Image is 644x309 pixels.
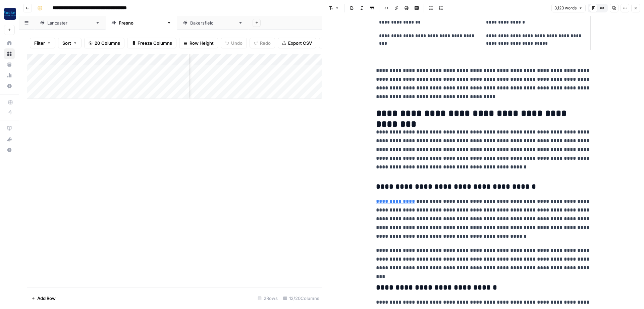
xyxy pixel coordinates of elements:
div: 2 Rows [255,293,280,304]
button: Row Height [179,38,218,48]
div: 12/20 Columns [280,293,322,304]
button: Redo [250,38,275,48]
span: 20 Columns [95,40,120,46]
span: Freeze Columns [138,40,172,46]
span: 3,123 words [554,5,577,11]
button: What's new? [4,134,15,145]
span: Export CSV [288,40,312,46]
button: 3,123 words [551,4,586,12]
button: Add Row [27,293,60,304]
span: Filter [34,40,45,46]
span: Undo [231,40,243,46]
span: Sort [62,40,71,46]
a: [GEOGRAPHIC_DATA] [106,16,177,30]
button: Filter [30,38,55,48]
a: Your Data [4,59,15,70]
div: What's new? [4,134,14,144]
button: Sort [58,38,82,48]
div: [GEOGRAPHIC_DATA] [190,20,235,26]
button: Undo [221,38,247,48]
button: 20 Columns [84,38,124,48]
span: Row Height [190,40,214,46]
button: Workspace: Rocket Pilots [4,5,15,22]
span: Redo [260,40,271,46]
a: Settings [4,81,15,91]
button: Export CSV [278,38,316,48]
a: Browse [4,48,15,59]
a: Usage [4,70,15,81]
a: AirOps Academy [4,123,15,134]
button: Freeze Columns [127,38,176,48]
button: Help + Support [4,145,15,155]
a: [GEOGRAPHIC_DATA] [177,16,249,30]
div: [GEOGRAPHIC_DATA] [119,20,164,26]
span: Add Row [37,295,56,302]
div: [GEOGRAPHIC_DATA] [47,20,93,26]
img: Rocket Pilots Logo [4,8,16,20]
a: [GEOGRAPHIC_DATA] [34,16,106,30]
a: Home [4,38,15,48]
